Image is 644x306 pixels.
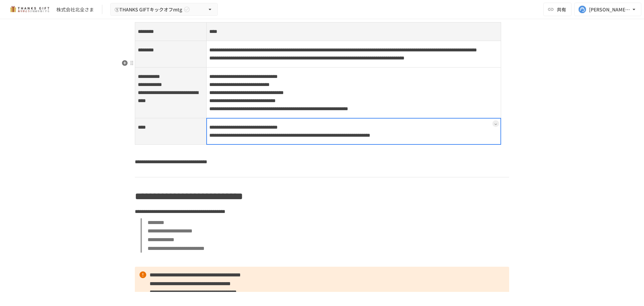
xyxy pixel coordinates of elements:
[8,4,51,15] img: mMP1OxWUAhQbsRWCurg7vIHe5HqDpP7qZo7fRoNLXQh
[557,6,566,13] span: 共有
[589,5,631,14] div: [PERSON_NAME][EMAIL_ADDRESS][DOMAIN_NAME]
[543,3,572,16] button: 共有
[56,6,94,13] div: 株式会社北全さま
[574,3,641,16] button: [PERSON_NAME][EMAIL_ADDRESS][DOMAIN_NAME]
[115,5,182,14] span: ①THANKS GIFTキックオフmtg
[110,3,218,16] button: ①THANKS GIFTキックオフmtg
